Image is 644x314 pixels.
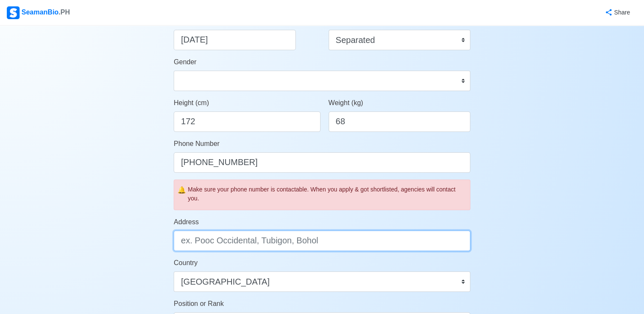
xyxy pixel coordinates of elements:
button: Share [596,4,637,21]
span: Address [174,218,199,226]
div: Make sure your phone number is contactable. When you apply & got shortlisted, agencies will conta... [188,185,467,203]
label: Gender [174,57,196,67]
span: Height (cm) [174,99,209,106]
span: Position or Rank [174,300,223,307]
input: ex. 163 [174,111,320,132]
label: Country [174,258,197,268]
span: .PH [59,9,70,16]
input: ex. Pooc Occidental, Tubigon, Bohol [174,231,470,251]
input: ex. +63 912 345 6789 [174,152,470,173]
img: Logo [7,6,20,19]
input: ex. 60 [329,111,470,132]
div: SeamanBio [7,6,70,19]
span: caution [177,185,186,195]
span: Weight (kg) [329,99,364,106]
span: Phone Number [174,140,220,147]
